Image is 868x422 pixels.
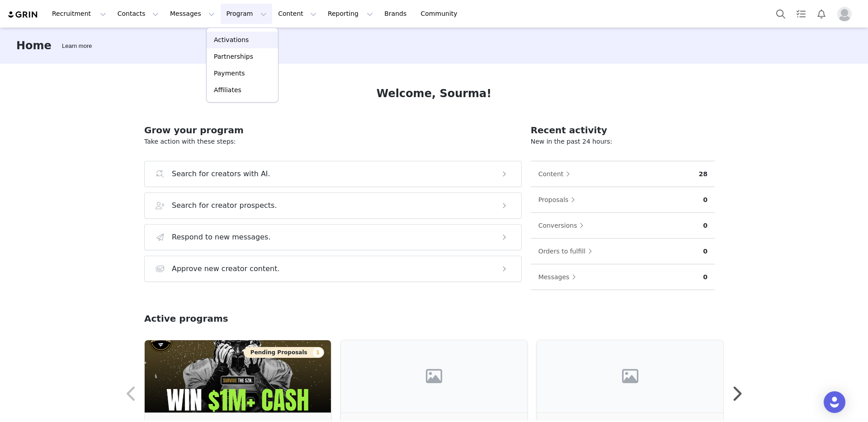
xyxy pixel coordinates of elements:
p: Partnerships [214,52,253,61]
button: Respond to new messages. [144,224,522,250]
p: Activations [214,35,249,45]
a: Tasks [791,4,811,24]
button: Approve new creator content. [144,256,522,282]
button: Notifications [811,4,831,24]
button: Profile [832,7,861,21]
h3: Respond to new messages. [172,232,271,243]
button: Program [221,4,272,24]
h2: Active programs [144,312,228,325]
button: Messages [165,4,220,24]
p: Payments [214,69,245,78]
button: Content [273,4,322,24]
button: Contacts [112,4,164,24]
button: Search [771,4,791,24]
p: Affiliates [214,85,241,95]
h2: Grow your program [144,123,522,137]
div: Tooltip anchor [60,42,94,51]
button: Messages [538,270,581,284]
h3: Home [16,38,52,54]
h3: Search for creators with AI. [172,169,270,179]
button: Recruitment [47,4,112,24]
img: placeholder-profile.jpg [837,7,852,21]
div: Open Intercom Messenger [824,391,845,413]
a: Brands [379,4,415,24]
button: Reporting [322,4,378,24]
button: Search for creators with AI. [144,161,522,187]
img: 04499dfc-7fd3-45e5-bf30-ffbfdb986851.png [145,340,331,413]
p: 28 [699,169,708,179]
h2: Recent activity [531,123,715,137]
button: Content [538,167,575,181]
button: Conversions [538,218,589,233]
p: Take action with these steps: [144,137,522,146]
button: Search for creator prospects. [144,192,522,219]
p: 0 [703,195,708,205]
p: 0 [703,247,708,256]
button: Pending Proposals1 [244,347,324,358]
img: grin logo [7,10,39,19]
a: Community [415,4,467,24]
button: Orders to fulfill [538,244,597,258]
p: New in the past 24 hours: [531,137,715,146]
p: 0 [703,221,708,230]
h3: Search for creator prospects. [172,200,277,211]
p: 0 [703,272,708,282]
h1: Welcome, Sourma! [377,85,491,102]
h3: Approve new creator content. [172,263,280,274]
button: Proposals [538,192,580,207]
